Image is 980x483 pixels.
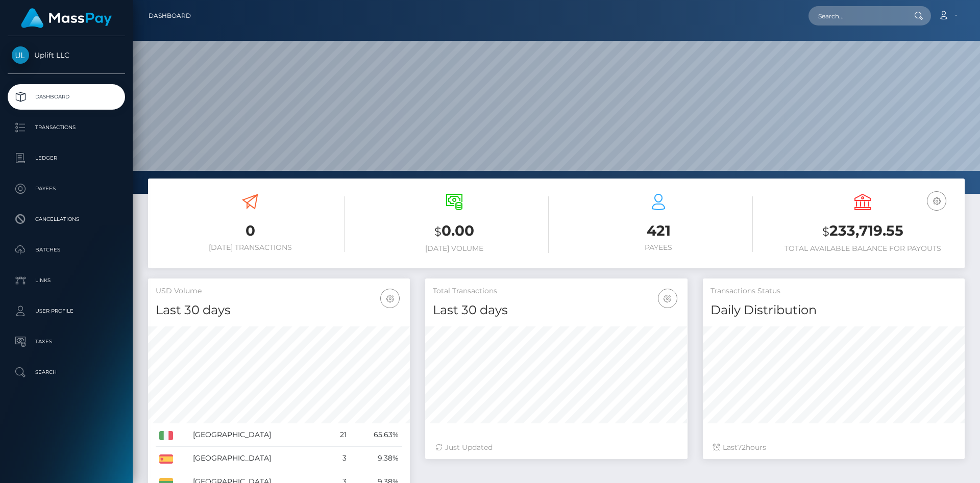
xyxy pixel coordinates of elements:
p: Transactions [12,120,121,135]
h5: USD Volume [156,286,402,296]
small: $ [434,224,442,239]
a: User Profile [8,298,125,324]
h3: 0 [156,221,345,241]
a: Transactions [8,115,125,140]
div: Just Updated [435,442,677,453]
p: Taxes [12,334,121,349]
h6: Total Available Balance for Payouts [768,244,957,253]
p: Ledger [12,150,121,166]
a: Batches [8,237,125,263]
a: Search [8,360,125,385]
p: Payees [12,181,121,196]
span: 72 [738,443,746,452]
h6: [DATE] Volume [360,244,549,253]
p: Batches [12,242,121,258]
td: [GEOGRAPHIC_DATA] [189,447,328,470]
img: ES.png [159,454,173,464]
a: Taxes [8,329,125,354]
small: $ [822,224,829,239]
h3: 0.00 [360,221,549,242]
a: Cancellations [8,207,125,232]
a: Links [8,268,125,293]
img: Uplift LLC [12,46,29,64]
h4: Last 30 days [433,301,679,319]
h6: Payees [564,243,753,252]
p: Search [12,365,121,380]
a: Dashboard [8,84,125,110]
p: Cancellations [12,212,121,227]
td: 65.63% [350,423,402,447]
td: 9.38% [350,447,402,470]
a: Payees [8,176,125,201]
img: MassPay Logo [21,8,112,28]
div: Last hours [713,442,954,453]
h5: Transactions Status [710,286,957,296]
h3: 421 [564,221,753,241]
h6: [DATE] Transactions [156,243,345,252]
p: Dashboard [12,89,121,105]
img: IT.png [159,431,173,440]
td: [GEOGRAPHIC_DATA] [189,423,328,447]
a: Dashboard [149,5,191,27]
p: User Profile [12,303,121,319]
h5: Total Transactions [433,286,679,296]
h3: 233,719.55 [768,221,957,242]
input: Search... [808,6,904,26]
h4: Last 30 days [156,301,402,319]
p: Links [12,273,121,288]
span: Uplift LLC [8,50,125,60]
a: Ledger [8,145,125,171]
td: 21 [328,423,350,447]
td: 3 [328,447,350,470]
h4: Daily Distribution [710,301,957,319]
